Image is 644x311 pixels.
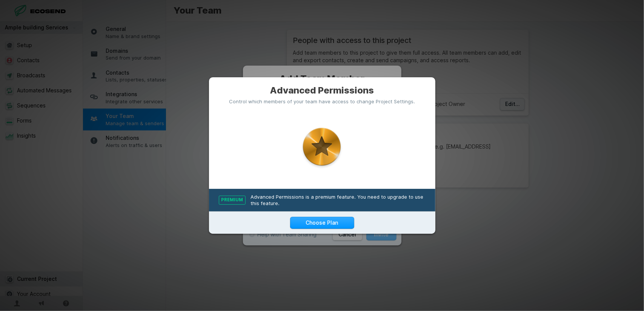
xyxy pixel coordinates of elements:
[290,217,354,229] a: Choose Plan
[219,98,426,105] p: Control which members of your team have access to change Project Settings.
[219,84,426,97] h1: Advanced Permissions
[306,219,338,227] span: Choose Plan
[251,194,425,207] p: Advanced Permissions is a premium feature. You need to upgrade to use this feature.
[219,196,246,205] p: Premium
